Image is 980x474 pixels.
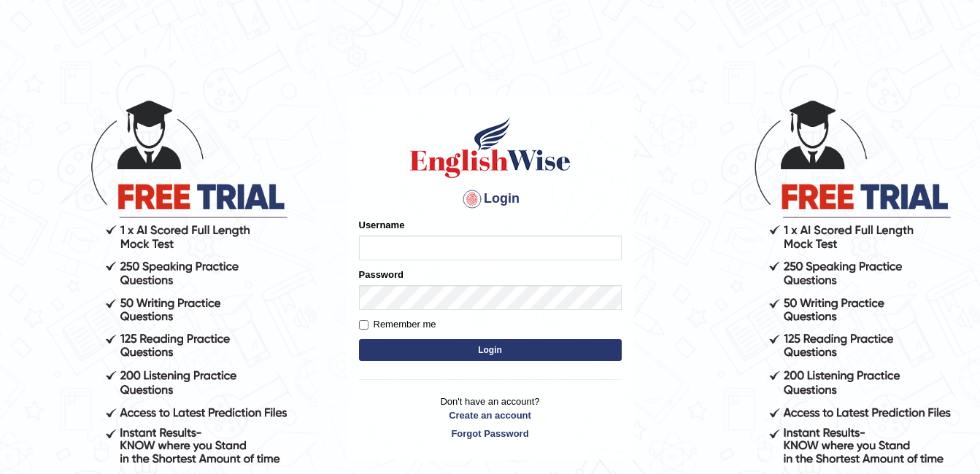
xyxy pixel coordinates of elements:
button: Login [359,339,622,361]
label: Username [359,218,405,232]
label: Remember me [359,317,436,332]
input: Remember me [359,320,369,330]
label: Password [359,268,404,281]
p: Don't have an account? [359,395,622,440]
a: Forgot Password [359,427,622,440]
a: Create an account [359,408,622,422]
img: Logo of English Wise sign in for intelligent practice with AI [407,114,574,180]
h4: Login [359,187,622,211]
